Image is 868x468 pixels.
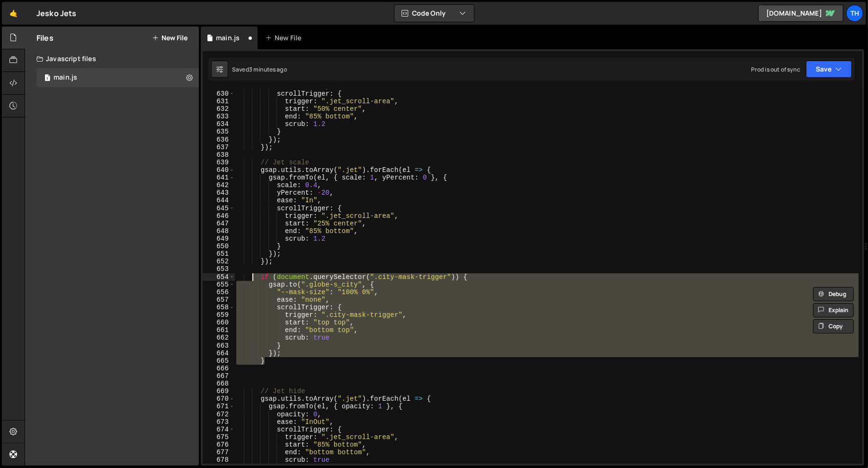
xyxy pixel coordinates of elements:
[813,303,854,317] button: Explain
[203,174,235,181] div: 641
[846,5,863,22] a: Th
[813,287,854,301] button: Debug
[203,342,235,350] div: 663
[232,65,287,73] div: Saved
[203,449,235,456] div: 677
[203,128,235,135] div: 635
[203,181,235,189] div: 642
[2,2,25,25] a: 🤙
[249,65,287,73] div: 3 minutes ago
[203,350,235,357] div: 664
[806,61,852,78] button: Save
[36,33,54,43] h2: Files
[203,90,235,98] div: 630
[203,311,235,319] div: 659
[203,319,235,326] div: 660
[203,403,235,410] div: 671
[203,113,235,120] div: 633
[203,380,235,387] div: 668
[203,235,235,243] div: 649
[203,418,235,426] div: 673
[203,411,235,418] div: 672
[758,5,843,22] a: [DOMAIN_NAME]
[203,144,235,151] div: 637
[203,136,235,144] div: 636
[203,365,235,372] div: 666
[152,34,188,42] button: New File
[751,65,800,73] div: Prod is out of sync
[203,250,235,258] div: 651
[203,441,235,449] div: 676
[203,456,235,464] div: 678
[203,205,235,212] div: 645
[203,197,235,204] div: 644
[203,151,235,159] div: 638
[203,220,235,227] div: 647
[203,159,235,166] div: 639
[203,395,235,403] div: 670
[394,5,474,22] button: Code Only
[203,273,235,281] div: 654
[36,68,199,87] div: 16759/45776.js
[36,8,77,19] div: Jesko Jets
[203,120,235,128] div: 634
[216,33,240,43] div: main.js
[265,33,305,43] div: New File
[203,105,235,113] div: 632
[203,372,235,380] div: 667
[203,326,235,334] div: 661
[203,357,235,365] div: 665
[203,304,235,311] div: 658
[203,212,235,220] div: 646
[203,288,235,296] div: 656
[203,98,235,105] div: 631
[203,281,235,288] div: 655
[203,258,235,265] div: 652
[45,75,50,82] span: 1
[203,433,235,441] div: 675
[25,49,199,68] div: Javascript files
[203,334,235,342] div: 662
[203,189,235,197] div: 643
[203,227,235,235] div: 648
[203,296,235,304] div: 657
[203,243,235,250] div: 650
[203,265,235,273] div: 653
[203,166,235,174] div: 640
[54,73,77,82] div: main.js
[813,319,854,333] button: Copy
[203,426,235,433] div: 674
[203,387,235,395] div: 669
